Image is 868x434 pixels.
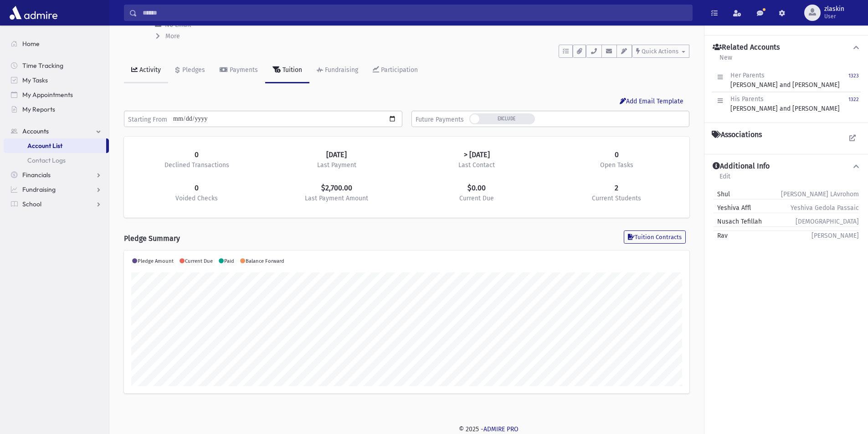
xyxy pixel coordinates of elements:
[632,45,689,58] button: Quick Actions
[326,151,347,158] h6: [DATE]
[714,203,751,213] span: Yeshiva Affl
[614,94,689,111] button: Add Email Template
[796,217,859,226] span: [DEMOGRAPHIC_DATA]
[4,168,109,182] a: Financials
[179,258,213,266] li: Current Due
[180,66,205,74] div: Pledges
[459,194,494,203] p: Current Due
[615,150,619,159] span: 0
[781,189,859,199] span: [PERSON_NAME] LAvrohom
[4,153,109,168] a: Contact Logs
[615,184,618,192] h6: 2
[712,43,861,52] button: Related Accounts
[138,66,161,74] div: Activity
[155,31,181,41] button: More
[719,52,733,69] a: New
[317,160,356,170] p: Last Payment
[239,258,284,266] li: Balance Forward
[131,258,174,266] li: Pledge Amount
[719,171,731,188] a: Edit
[713,162,770,171] h4: Additional Info
[22,61,63,70] span: Time Tracking
[730,94,840,113] div: [PERSON_NAME] and [PERSON_NAME]
[164,160,229,170] p: Declined Transactions
[714,217,762,226] span: Nusach Tefillah
[22,76,48,84] span: My Tasks
[379,66,418,74] div: Participation
[124,424,853,434] div: © 2025 -
[4,182,109,197] a: Fundraising
[464,151,490,158] h6: > [DATE]
[642,48,678,55] span: Quick Actions
[478,113,535,124] span: EXCLUDE
[27,156,66,164] span: Contact Logs
[714,231,728,240] span: Rav
[165,32,180,40] span: More
[730,71,840,90] div: [PERSON_NAME] and [PERSON_NAME]
[791,203,859,213] span: Yeshiva Gedola Passaic
[22,91,73,99] span: My Appointments
[4,102,109,117] a: My Reports
[309,58,365,83] a: Fundraising
[22,40,40,48] span: Home
[168,58,212,83] a: Pledges
[624,230,686,244] button: Tuition Contracts
[27,142,62,150] span: Account List
[458,160,495,170] p: Last Contact
[848,97,859,102] small: 1322
[812,231,859,240] span: [PERSON_NAME]
[730,95,764,103] span: His Parents
[365,58,425,83] a: Participation
[22,200,41,208] span: School
[22,171,51,179] span: Financials
[848,73,859,79] small: 1323
[22,127,49,135] span: Accounts
[281,66,302,74] div: Tuition
[212,58,265,83] a: Payments
[4,138,106,153] a: Account List
[600,160,633,170] p: Open Tasks
[321,184,352,192] h6: $2,700.00
[124,58,168,83] a: Activity
[714,189,730,199] span: Shul
[195,151,199,158] h6: 0
[124,111,168,128] span: Starting From
[713,43,780,52] h4: Related Accounts
[412,111,464,128] span: Future Payments
[305,194,368,203] p: Last Payment Amount
[824,5,844,13] span: zlaskin
[483,425,519,433] a: ADMIRE PRO
[175,194,218,203] p: Voided Checks
[848,94,859,113] a: 1322
[4,87,109,102] a: My Appointments
[22,105,55,113] span: My Reports
[228,66,258,74] div: Payments
[824,13,844,20] span: User
[218,258,234,266] li: Paid
[4,73,109,87] a: My Tasks
[712,130,762,139] h4: Associations
[195,184,199,192] h6: 0
[4,58,109,73] a: Time Tracking
[265,58,309,83] a: Tuition
[4,197,109,211] a: School
[592,194,641,203] p: Current Students
[323,66,358,74] div: Fundraising
[124,227,180,250] h1: Pledge Summary
[165,21,191,29] span: No Email
[4,36,109,51] a: Home
[712,162,861,171] button: Additional Info
[137,5,692,21] input: Search
[4,124,109,138] a: Accounts
[730,71,765,79] span: Her Parents
[7,4,60,22] img: AdmirePro
[22,185,56,194] span: Fundraising
[467,184,486,192] h6: $0.00
[848,71,859,90] a: 1323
